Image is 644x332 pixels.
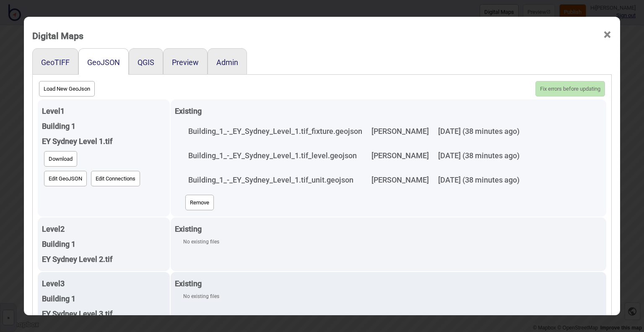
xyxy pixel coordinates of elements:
[44,171,87,186] button: Edit GeoJSON
[87,58,120,67] button: GeoJSON
[42,276,166,291] div: Level 3
[42,237,166,252] div: Building 1
[184,120,366,143] td: Building_1_-_EY_Sydney_Level_1.tif_fixture.geojson
[175,107,202,115] strong: Existing
[603,21,612,49] span: ×
[42,291,166,306] div: Building 1
[32,27,83,45] div: Digital Maps
[175,225,202,233] strong: Existing
[138,58,154,67] button: QGIS
[42,222,166,237] div: Level 2
[42,306,166,322] div: EY Sydney Level 3.tif
[367,168,433,192] td: [PERSON_NAME]
[185,195,214,210] button: Remove
[175,279,202,288] strong: Existing
[39,81,95,97] button: Load New GeoJson
[44,151,77,167] button: Download
[184,168,366,192] td: Building_1_-_EY_Sydney_Level_1.tif_unit.geojson
[89,169,142,188] a: Edit Connections
[535,81,605,97] button: Fix errors before updating
[434,168,524,192] td: [DATE] (38 minutes ago)
[183,291,602,301] div: No existing files
[42,119,166,134] div: Building 1
[184,144,366,167] td: Building_1_-_EY_Sydney_Level_1.tif_level.geojson
[183,237,602,247] div: No existing files
[172,58,199,67] button: Preview
[367,144,433,167] td: [PERSON_NAME]
[42,252,166,267] div: EY Sydney Level 2.tif
[41,58,70,67] button: GeoTIFF
[42,134,166,149] div: EY Sydney Level 1.tif
[42,104,166,119] div: Level 1
[216,58,238,67] button: Admin
[434,120,524,143] td: [DATE] (38 minutes ago)
[367,120,433,143] td: [PERSON_NAME]
[434,144,524,167] td: [DATE] (38 minutes ago)
[91,171,140,186] button: Edit Connections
